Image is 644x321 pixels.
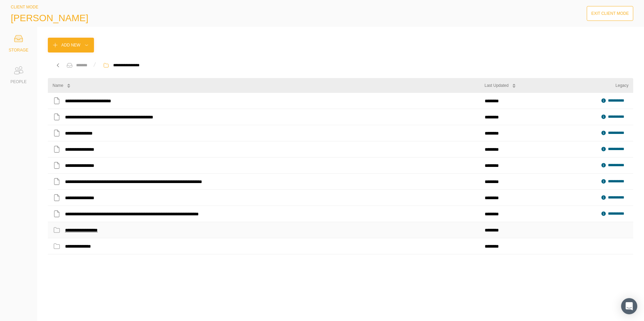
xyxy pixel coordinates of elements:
div: Legacy [615,82,629,89]
div: Add New [61,42,80,48]
button: Exit Client Mode [587,6,633,21]
div: STORAGE [9,47,28,53]
div: Name [53,82,63,89]
span: CLIENT MODE [11,5,38,9]
button: Add New [48,38,94,52]
div: Last Updated [485,82,509,89]
span: [PERSON_NAME] [11,13,88,24]
div: PEOPLE [10,78,27,85]
div: Exit Client Mode [591,10,629,17]
div: Open Intercom Messenger [621,298,637,314]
